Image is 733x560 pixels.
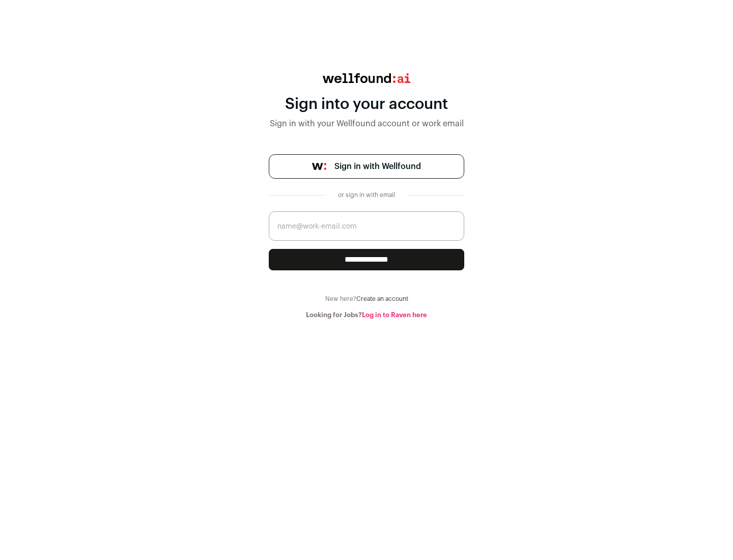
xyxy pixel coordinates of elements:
[269,211,464,241] input: name@work-email.com
[334,191,399,199] div: or sign in with email
[356,296,408,302] a: Create an account
[269,95,464,114] div: Sign into your account
[269,154,464,179] a: Sign in with Wellfound
[362,312,427,318] a: Log in to Raven here
[334,160,421,173] span: Sign in with Wellfound
[323,73,410,83] img: wellfound:ai
[269,118,464,130] div: Sign in with your Wellfound account or work email
[269,295,464,303] div: New here?
[269,311,464,319] div: Looking for Jobs?
[312,163,326,170] img: wellfound-symbol-flush-black-fb3c872781a75f747ccb3a119075da62bfe97bd399995f84a933054e44a575c4.png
